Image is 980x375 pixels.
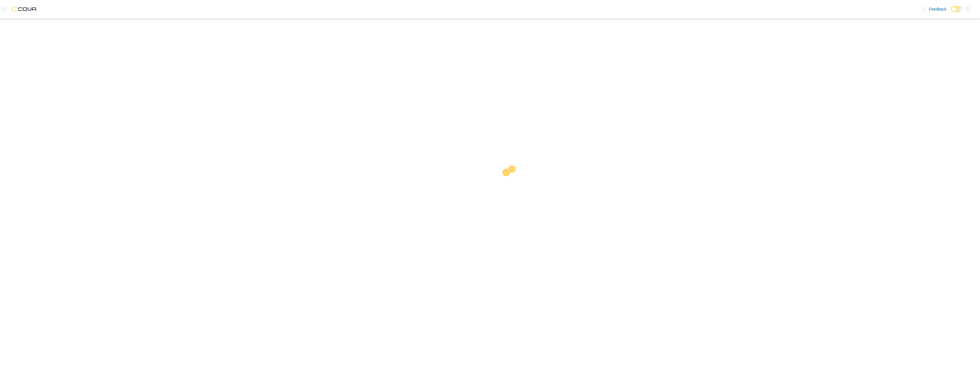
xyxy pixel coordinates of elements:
img: Cova [11,6,37,12]
img: cova-loader [490,161,533,204]
input: Dark Mode [951,6,963,12]
span: Feedback [929,6,946,12]
a: Feedback [920,3,949,15]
